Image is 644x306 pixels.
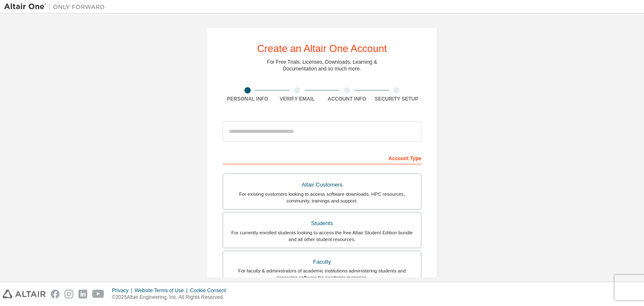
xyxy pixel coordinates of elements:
[223,151,421,164] div: Account Type
[65,290,73,298] img: instagram.svg
[273,96,322,102] div: Verify Email
[228,267,416,281] div: For faculty & administrators of academic institutions administering students and accessing softwa...
[228,256,416,268] div: Faculty
[228,218,416,229] div: Students
[228,229,416,243] div: For currently enrolled students looking to access the free Altair Student Edition bundle and all ...
[257,44,387,54] div: Create an Altair One Account
[78,290,87,298] img: linkedin.svg
[112,287,135,294] div: Privacy
[267,59,377,72] div: For Free Trials, Licenses, Downloads, Learning & Documentation and so much more.
[223,96,273,102] div: Personal Info
[190,287,231,294] div: Cookie Consent
[51,290,60,298] img: facebook.svg
[228,179,416,191] div: Altair Customers
[3,290,46,298] img: altair_logo.svg
[112,294,231,301] p: © 2025 Altair Engineering, Inc. All Rights Reserved.
[4,3,109,11] img: Altair One
[372,96,422,102] div: Security Setup
[135,287,190,294] div: Website Terms of Use
[322,96,372,102] div: Account Info
[228,191,416,204] div: For existing customers looking to access software downloads, HPC resources, community, trainings ...
[92,290,104,298] img: youtube.svg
